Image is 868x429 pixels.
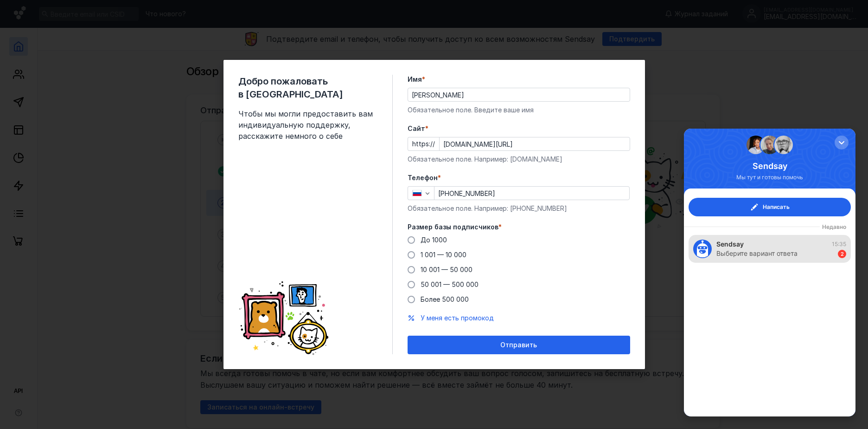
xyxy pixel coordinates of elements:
button: У меня есть промокод [421,313,494,323]
div: 2 [154,121,162,130]
div: Выберите вариант ответа [32,120,114,130]
span: Cайт [408,124,425,133]
div: Обязательное поле. Введите ваше имя [408,105,630,115]
div: Обязательное поле. Например: [DOMAIN_NAME] [408,155,630,164]
button: Отправить [408,336,630,354]
span: Телефон [408,173,438,182]
span: Размер базы подписчиков [408,222,498,232]
span: У меня есть промокод [421,314,494,322]
div: Обязательное поле. Например: [PHONE_NUMBER] [408,204,630,213]
span: Написать [79,74,106,83]
span: Более 500 000 [421,295,469,303]
div: Sendsay [32,111,60,120]
span: Чтобы мы могли предоставить вам индивидуальную поддержку, расскажите немного о себе [238,108,377,142]
div: Sendsay [52,32,119,42]
span: Добро пожаловать в [GEOGRAPHIC_DATA] [238,75,377,101]
span: 1 001 — 10 000 [421,251,466,259]
span: 50 001 — 500 000 [421,280,479,288]
span: Отправить [500,341,537,349]
span: Имя [408,75,422,84]
button: Написать [5,69,167,88]
div: Недавно [136,95,167,102]
span: 10 001 — 50 000 [421,266,472,273]
div: 15:35 [143,111,162,120]
span: До 1000 [421,236,447,244]
div: Мы тут и готовы помочь [52,45,119,53]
